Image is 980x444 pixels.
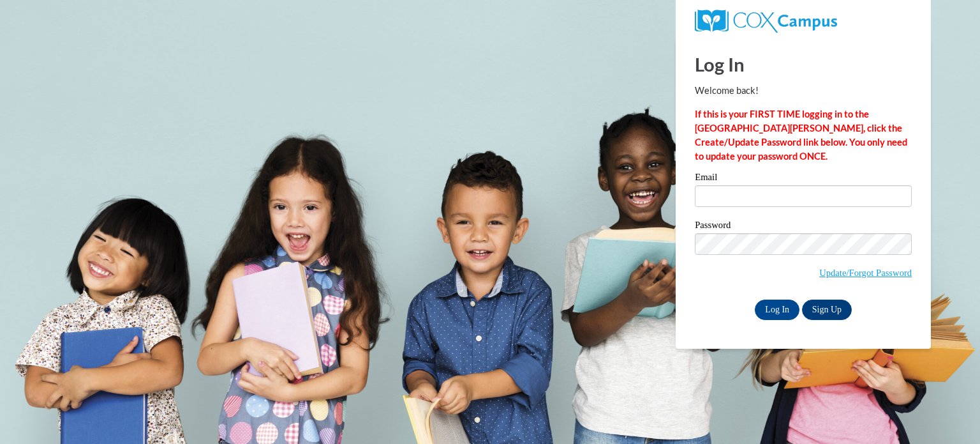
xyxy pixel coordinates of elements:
[695,109,907,162] strong: If this is your FIRST TIME logging in to the [GEOGRAPHIC_DATA][PERSON_NAME], click the Create/Upd...
[695,84,912,98] p: Welcome back!
[695,15,837,26] a: COX Campus
[695,172,912,185] label: Email
[755,300,799,320] input: Log In
[819,268,912,278] a: Update/Forgot Password
[695,220,912,233] label: Password
[695,10,837,33] img: COX Campus
[802,300,852,320] a: Sign Up
[695,51,912,77] h1: Log In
